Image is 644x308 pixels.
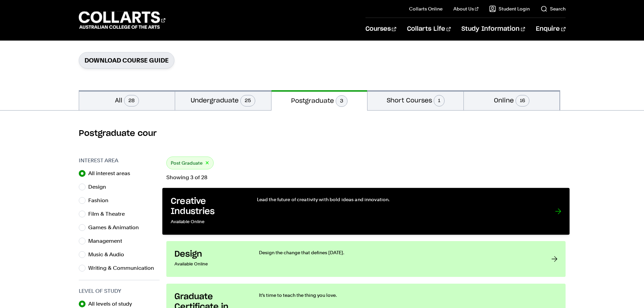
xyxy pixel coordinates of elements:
[205,159,209,167] button: ×
[259,292,538,299] p: It’s time to teach the thing you love.
[88,209,130,219] label: Film & Theatre
[88,182,112,192] label: Design
[541,5,566,12] a: Search
[79,157,160,165] h3: Interest Area
[166,157,214,169] div: Post Graduate
[166,175,566,180] p: Showing 3 of 28
[88,196,114,205] label: Fashion
[257,196,541,203] p: Lead the future of creativity with bold ideas and innovation.
[240,95,255,106] span: 25
[489,5,530,12] a: Student Login
[434,95,445,106] span: 1
[79,287,160,295] h3: Level of Study
[88,236,127,246] label: Management
[367,90,463,110] button: Short Courses1
[79,90,175,110] button: All28
[124,95,139,106] span: 28
[536,18,565,40] a: Enquire
[461,18,525,40] a: Study Information
[166,241,566,277] a: Design Available Online Design the change that defines [DATE].
[464,90,560,110] button: Online16
[170,196,243,217] h3: Creative Industries
[175,90,271,110] button: Undergraduate25
[516,95,529,106] span: 16
[336,95,348,107] span: 3
[271,90,367,111] button: Postgraduate3
[174,259,245,269] p: Available Online
[79,52,174,69] a: Download Course Guide
[88,263,160,273] label: Writing & Communication
[79,128,566,139] h2: Postgraduate cour
[174,249,245,259] h3: Design
[88,250,129,259] label: Music & Audio
[88,169,136,178] label: All interest areas
[79,10,165,30] div: Go to homepage
[259,249,538,256] p: Design the change that defines [DATE].
[407,18,451,40] a: Collarts Life
[409,5,443,12] a: Collarts Online
[170,217,243,227] p: Available Online
[365,18,396,40] a: Courses
[162,188,570,235] a: Creative Industries Available Online Lead the future of creativity with bold ideas and innovation.
[88,223,144,232] label: Games & Animation
[453,5,478,12] a: About Us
